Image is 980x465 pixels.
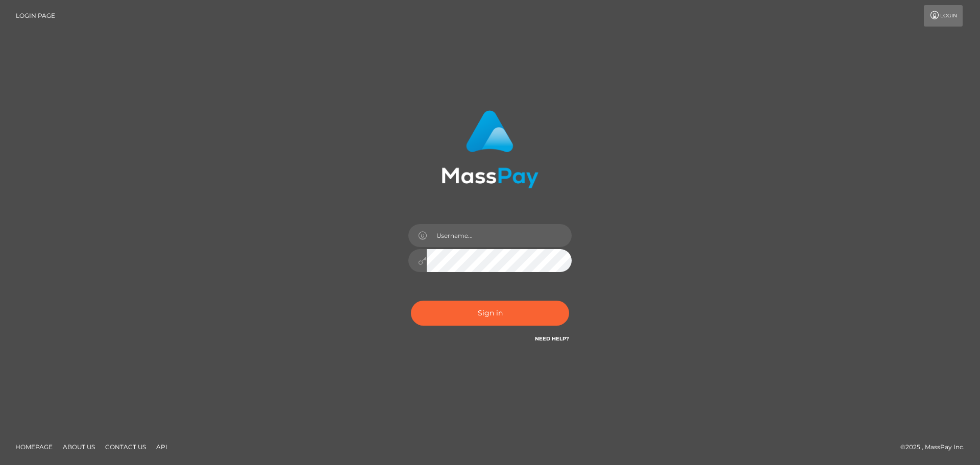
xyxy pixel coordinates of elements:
button: Sign in [411,301,569,326]
img: MassPay Login [442,110,538,188]
a: Contact Us [101,439,150,455]
a: Login Page [16,5,55,27]
a: Need Help? [535,335,569,342]
div: © 2025 , MassPay Inc. [900,442,972,453]
a: Homepage [11,439,57,455]
a: API [152,439,171,455]
a: About Us [59,439,99,455]
input: Username... [427,224,572,247]
a: Login [924,5,963,27]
